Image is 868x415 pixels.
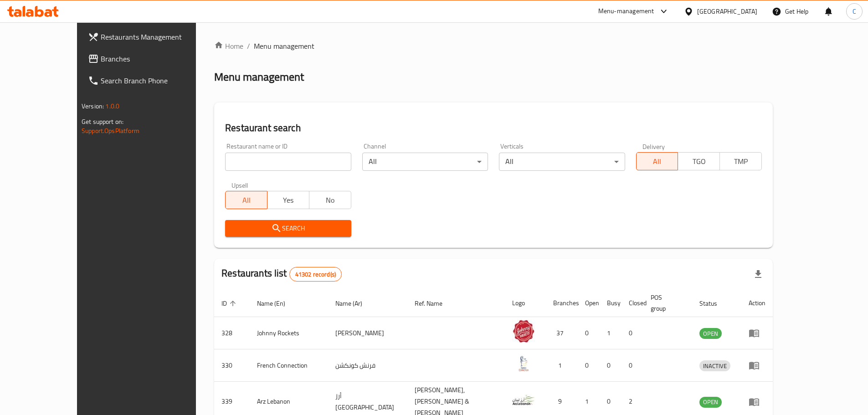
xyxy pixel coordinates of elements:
td: 0 [621,349,643,382]
li: / [247,41,250,51]
div: Menu [749,328,765,338]
span: POS group [651,292,681,314]
td: 1 [600,317,621,349]
td: [PERSON_NAME] [328,317,407,349]
div: All [499,153,625,171]
span: Name (En) [257,298,297,309]
a: Restaurants Management [81,26,222,48]
button: Yes [267,191,309,209]
th: Action [741,289,773,317]
div: Total records count [289,267,342,282]
span: Get support on: [82,116,123,128]
td: 0 [578,317,600,349]
span: Ref. Name [415,298,454,309]
span: All [229,194,264,207]
button: All [636,152,678,170]
img: Johnny Rockets [512,320,535,343]
td: 1 [546,349,578,382]
th: Busy [600,289,621,317]
div: Menu-management [598,6,654,17]
span: Search Branch Phone [101,75,215,86]
h2: Restaurant search [225,121,762,135]
span: ID [221,298,239,309]
div: Menu [749,396,765,407]
th: Open [578,289,600,317]
img: Arz Lebanon [512,389,535,411]
a: Branches [81,48,222,70]
span: No [313,194,348,207]
th: Closed [621,289,643,317]
td: فرنش كونكشن [328,349,407,382]
h2: Restaurants list [221,266,342,282]
td: 0 [600,349,621,382]
div: Menu [749,360,765,371]
button: No [309,191,351,209]
button: Search [225,220,351,237]
h2: Menu management [214,70,304,84]
a: Search Branch Phone [81,70,222,92]
span: TMP [724,155,758,168]
span: All [640,155,675,168]
span: OPEN [699,397,722,407]
th: Branches [546,289,578,317]
span: Branches [101,53,215,64]
td: Johnny Rockets [250,317,328,349]
td: French Connection [250,349,328,382]
span: Search [232,223,344,234]
span: Status [699,298,729,309]
span: TGO [682,155,716,168]
span: 1.0.0 [105,100,119,112]
label: Delivery [642,143,665,149]
span: INACTIVE [699,361,730,371]
td: 0 [578,349,600,382]
img: French Connection [512,352,535,375]
div: OPEN [699,328,722,339]
div: [GEOGRAPHIC_DATA] [697,6,757,16]
span: 41302 record(s) [290,270,341,279]
a: Home [214,41,243,51]
div: All [362,153,488,171]
td: 37 [546,317,578,349]
td: 330 [214,349,250,382]
td: 328 [214,317,250,349]
button: All [225,191,267,209]
span: OPEN [699,328,722,339]
label: Upsell [231,182,248,188]
span: Yes [271,194,306,207]
input: Search for restaurant name or ID.. [225,153,351,171]
span: Restaurants Management [101,31,215,42]
div: Export file [747,263,769,285]
th: Logo [505,289,546,317]
span: Name (Ar) [335,298,374,309]
span: C [853,6,856,16]
span: Version: [82,100,104,112]
nav: breadcrumb [214,41,773,51]
td: 0 [621,317,643,349]
button: TMP [719,152,762,170]
a: Support.OpsPlatform [82,125,139,137]
span: Menu management [254,41,314,51]
button: TGO [678,152,720,170]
